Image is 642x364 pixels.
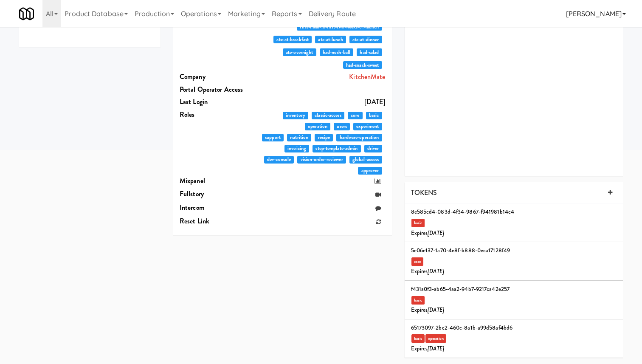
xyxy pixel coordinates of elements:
i: [DATE] [428,229,444,237]
span: basic [411,334,425,343]
span: Expires [411,267,444,275]
span: step-template-admin [313,145,360,152]
i: [DATE] [428,306,444,314]
span: vision-order-reviewer [297,156,346,164]
span: inventory [283,112,308,119]
span: ate-at-dinner [349,36,382,43]
span: users [334,123,350,130]
dt: Fullstory [180,188,262,200]
span: core [348,112,363,119]
span: TOKENS [411,188,437,198]
dt: Intercom [180,201,262,214]
span: invoicing [284,145,309,152]
span: driver [364,145,382,152]
dt: Company [180,71,262,83]
span: basic [411,219,425,227]
span: had-salad [357,48,382,56]
dt: Mixpanel [180,175,262,187]
span: Expires [411,344,444,353]
span: had-nosh-ball [320,48,354,56]
dt: Roles [180,108,262,121]
span: global-access [349,156,382,164]
span: operation [305,123,330,130]
dd: [DATE] [262,96,386,108]
span: basic [366,112,382,119]
i: [DATE] [428,267,444,275]
span: support [262,134,284,141]
span: ate-overnight [283,48,316,56]
span: nutrition [287,134,311,141]
img: Micromart [19,6,34,21]
span: 65173097-2bc2-460c-8a1b-a99d58af4bd6 [411,324,513,332]
span: Expires [411,229,444,237]
span: classic-access [312,112,344,119]
span: operation [425,334,446,343]
span: f431a0f3-ab65-4aa2-94b7-9217ca42e257 [411,285,510,293]
span: Expires [411,306,444,314]
span: core [411,257,423,266]
dt: Portal Operator Access [180,83,262,96]
span: dev-console [264,156,294,164]
dt: Last login [180,96,262,108]
span: ate-at-lunch [315,36,346,43]
span: 5e06e137-1a70-4e8f-b888-0eca17128f49 [411,246,510,254]
span: experiment [353,123,382,130]
span: ate-at-breakfast [273,36,312,43]
span: 8e585cd4-083d-4f34-9867-f941981b14c4 [411,208,515,216]
dt: Reset link [180,215,262,228]
i: [DATE] [428,344,444,353]
span: had-snack-sweet [343,61,382,69]
a: KitchenMate [349,72,385,82]
span: basic [411,296,425,305]
span: recipe [315,134,333,141]
span: approver [358,167,382,175]
span: hardware-operation [336,134,382,141]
